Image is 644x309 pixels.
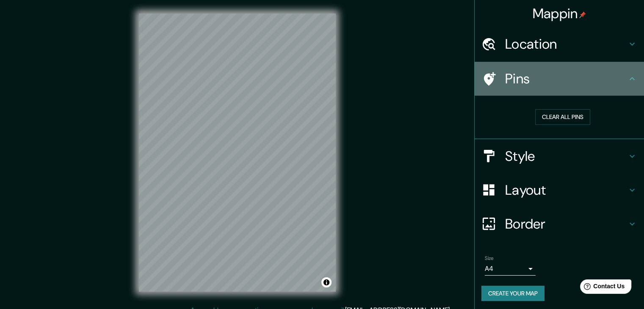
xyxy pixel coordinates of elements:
button: Clear all pins [535,109,590,125]
div: Layout [475,173,644,207]
div: Border [475,207,644,241]
h4: Border [505,215,627,232]
div: A4 [485,262,536,276]
canvas: Map [139,14,336,292]
button: Create your map [481,286,544,301]
div: Location [475,27,644,61]
img: pin-icon.png [579,11,586,18]
h4: Style [505,148,627,165]
label: Size [485,254,494,262]
h4: Layout [505,182,627,199]
div: Style [475,139,644,173]
h4: Location [505,36,627,52]
div: Pins [475,62,644,96]
h4: Mappin [533,5,586,22]
iframe: Help widget launcher [569,276,635,300]
h4: Pins [505,70,627,87]
button: Toggle attribution [321,277,332,287]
